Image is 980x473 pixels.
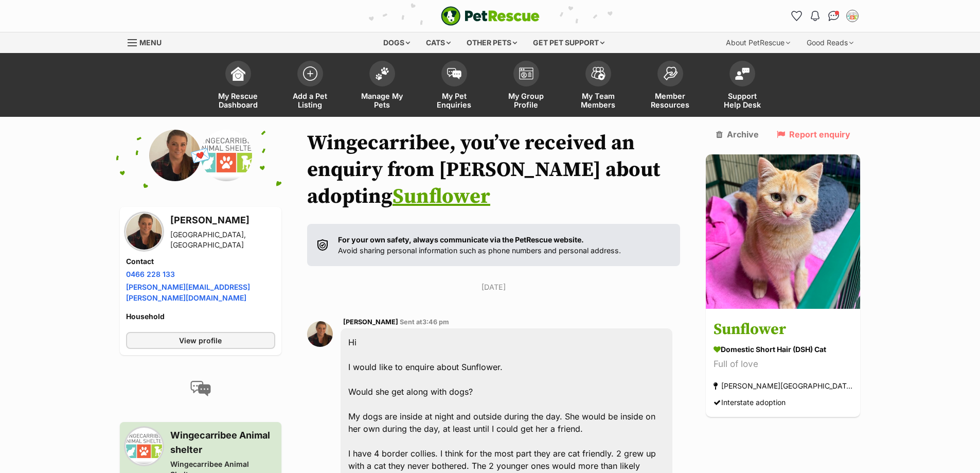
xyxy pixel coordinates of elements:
[714,344,852,355] div: Domestic Short Hair (DSH) Cat
[431,92,477,109] span: My Pet Enquiries
[126,428,162,464] img: Wingecarribee Animal Shelter profile pic
[826,8,842,24] a: Conversations
[807,8,824,24] button: Notifications
[307,130,681,210] h1: Wingecarribee, you’ve received an enquiry from [PERSON_NAME] about adopting
[231,66,245,81] img: dashboard-icon-eb2f2d2d3e046f16d808141f083e7271f6b2e854fb5c12c21221c1fb7104beca.svg
[418,56,490,117] a: My Pet Enquiries
[490,56,562,117] a: My Group Profile
[422,318,449,326] span: 3:46 pm
[441,6,540,26] a: PetRescue
[828,11,839,21] img: chat-41dd97257d64d25036548639549fe6c8038ab92f7586957e7f3b1b290dea8141.svg
[811,11,819,21] img: notifications-46538b983faf8c2785f20acdc204bb7945ddae34d4c08c2a6579f10ce5e182be.svg
[179,335,222,346] span: View profile
[844,8,861,24] button: My account
[634,56,706,117] a: Member Resources
[777,130,850,139] a: Report enquiry
[400,318,449,326] span: Sent at
[419,32,458,53] div: Cats
[447,68,461,79] img: pet-enquiries-icon-7e3ad2cf08bfb03b45e93fb7055b45f3efa6380592205ae92323e6603595dc1f.svg
[519,67,533,80] img: group-profile-icon-3fa3cf56718a62981997c0bc7e787c4b2cf8bcc04b72c1350f741eb67cf2f40e.svg
[503,92,549,109] span: My Group Profile
[126,311,275,322] h4: Household
[706,56,778,117] a: Support Help Desk
[591,67,605,80] img: team-members-icon-5396bd8760b3fe7c0b43da4ab00e1e3bb1a5d9ba89233759b79545d2d3fc5d0d.svg
[307,321,333,347] img: Brooke Taylor profile pic
[139,38,162,47] span: Menu
[189,145,212,167] span: 💌
[215,92,261,109] span: My Rescue Dashboard
[441,6,540,26] img: logo-e224e6f780fb5917bec1dbf3a21bbac754714ae5b6737aabdf751b685950b380.svg
[716,130,759,139] a: Archive
[714,358,852,372] div: Full of love
[338,235,584,244] strong: For your own safety, always communicate via the PetRescue website.
[714,396,786,410] div: Interstate adoption
[202,56,274,117] a: My Rescue Dashboard
[575,92,621,109] span: My Team Members
[170,428,275,457] h3: Wingecarribee Animal shelter
[647,92,693,109] span: Member Resources
[562,56,634,117] a: My Team Members
[359,92,405,109] span: Manage My Pets
[346,56,418,117] a: Manage My Pets
[149,130,201,181] img: Brooke Taylor profile pic
[287,92,333,109] span: Add a Pet Listing
[303,66,317,81] img: add-pet-listing-icon-0afa8454b4691262ce3f59096e99ab1cd57d4a30225e0717b998d2c9b9846f56.svg
[126,256,275,267] h4: Contact
[663,66,678,80] img: member-resources-icon-8e73f808a243e03378d46382f2149f9095a855e16c252ad45f914b54edf8863c.svg
[375,67,389,80] img: manage-my-pets-icon-02211641906a0b7f246fdf0571729dbe1e7629f14944591b6c1af311fb30b64b.svg
[719,32,797,53] div: About PetRescue
[526,32,612,53] div: Get pet support
[170,230,275,250] div: [GEOGRAPHIC_DATA], [GEOGRAPHIC_DATA]
[126,270,175,278] a: 0466 228 133
[706,154,860,309] img: Sunflower
[128,32,169,51] a: Menu
[706,311,860,417] a: Sunflower Domestic Short Hair (DSH) Cat Full of love [PERSON_NAME][GEOGRAPHIC_DATA], [GEOGRAPHIC_...
[719,92,765,109] span: Support Help Desk
[307,282,681,292] p: [DATE]
[799,32,861,53] div: Good Reads
[735,67,750,80] img: help-desk-icon-fdf02630f3aa405de69fd3d07c3f3aa587a6932b1a1747fa1d2bba05be0121f9.svg
[376,32,417,53] div: Dogs
[847,11,858,21] img: Wingecarribee Animal shelter profile pic
[170,213,275,227] h3: [PERSON_NAME]
[714,319,852,342] h3: Sunflower
[126,214,162,250] img: Brooke Taylor profile pic
[338,234,621,256] p: Avoid sharing personal information such as phone numbers and personal address.
[789,8,805,24] a: Favourites
[126,332,275,349] a: View profile
[789,8,861,24] ul: Account quick links
[126,283,250,302] a: [PERSON_NAME][EMAIL_ADDRESS][PERSON_NAME][DOMAIN_NAME]
[190,381,211,396] img: conversation-icon-4a6f8262b818ee0b60e3300018af0b2d0b884aa5de6e9bcb8d3d4eeb1a70a7c4.svg
[459,32,524,53] div: Other pets
[274,56,346,117] a: Add a Pet Listing
[201,130,252,181] img: Wingecarribee Animal Shelter profile pic
[343,318,398,326] span: [PERSON_NAME]
[714,379,852,393] div: [PERSON_NAME][GEOGRAPHIC_DATA], [GEOGRAPHIC_DATA]
[393,184,490,209] a: Sunflower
